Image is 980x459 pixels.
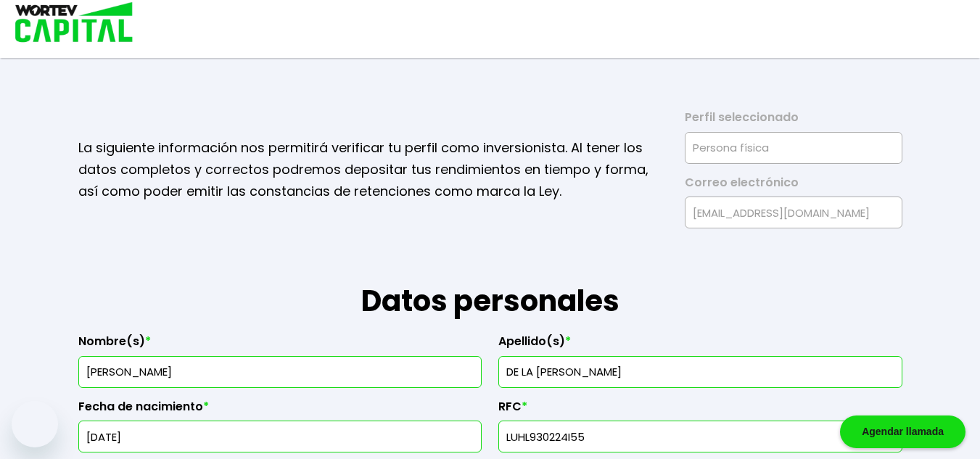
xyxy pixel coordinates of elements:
[498,400,902,421] label: RFC
[85,421,476,452] input: DD/MM/AAAA
[78,400,482,421] label: Fecha de nacimiento
[685,175,902,197] label: Correo electrónico
[505,421,896,452] input: 13 caracteres
[78,334,482,356] label: Nombre(s)
[78,228,902,323] h1: Datos personales
[12,401,58,447] iframe: Botón para iniciar la ventana de mensajería
[498,334,902,356] label: Apellido(s)
[840,415,965,448] div: Agendar llamada
[78,137,665,202] p: La siguiente información nos permitirá verificar tu perfil como inversionista. Al tener los datos...
[685,110,902,132] label: Perfil seleccionado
